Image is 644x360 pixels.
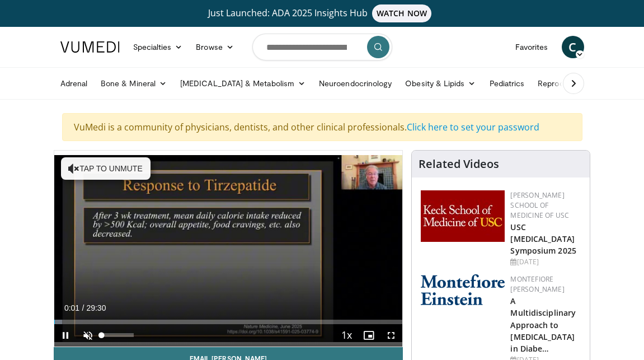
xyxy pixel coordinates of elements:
[252,34,392,60] input: Search topics, interventions
[102,333,134,337] div: Volume Level
[77,324,99,347] button: Unmute
[54,324,77,347] button: Pause
[61,157,151,180] button: Tap to unmute
[62,113,582,141] div: VuMedi is a community of physicians, dentists, and other clinical professionals.
[421,190,505,242] img: 7b941f1f-d101-407a-8bfa-07bd47db01ba.png.150x105_q85_autocrop_double_scale_upscale_version-0.2.jpg
[509,36,555,58] a: Favorites
[54,151,403,347] video-js: Video Player
[380,324,402,347] button: Fullscreen
[510,257,581,267] div: [DATE]
[510,296,576,353] a: A Multidisciplinary Approach to [MEDICAL_DATA] in Diabe…
[86,303,106,312] span: 29:30
[173,72,312,95] a: [MEDICAL_DATA] & Metabolism
[562,36,584,58] a: C
[510,190,569,220] a: [PERSON_NAME] School of Medicine of USC
[82,303,84,312] span: /
[510,274,564,294] a: Montefiore [PERSON_NAME]
[54,72,95,95] a: Adrenal
[312,72,398,95] a: Neuroendocrinology
[60,41,120,53] img: VuMedi Logo
[126,36,190,58] a: Specialties
[531,72,593,95] a: Reproductive
[94,72,173,95] a: Bone & Mineral
[419,157,499,171] h4: Related Videos
[189,36,241,58] a: Browse
[358,324,380,347] button: Enable picture-in-picture mode
[510,222,576,256] a: USC [MEDICAL_DATA] Symposium 2025
[483,72,532,95] a: Pediatrics
[398,72,482,95] a: Obesity & Lipids
[372,4,431,22] span: WATCH NOW
[64,303,79,312] span: 0:01
[335,324,358,347] button: Playback Rate
[54,4,591,22] a: Just Launched: ADA 2025 Insights HubWATCH NOW
[407,121,539,133] a: Click here to set your password
[54,320,403,324] div: Progress Bar
[421,274,505,305] img: b0142b4c-93a1-4b58-8f91-5265c282693c.png.150x105_q85_autocrop_double_scale_upscale_version-0.2.png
